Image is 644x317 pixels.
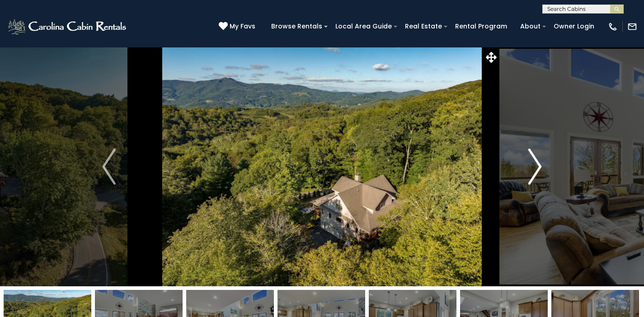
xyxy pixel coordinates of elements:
img: arrow [528,149,542,185]
a: Rental Program [451,19,512,33]
a: Real Estate [400,19,447,33]
img: phone-regular-white.png [608,22,618,32]
a: Owner Login [549,19,599,33]
a: Browse Rentals [267,19,327,33]
img: mail-regular-white.png [627,22,637,32]
button: Previous [73,47,145,286]
button: Next [499,47,571,286]
a: Local Area Guide [331,19,396,33]
span: My Favs [230,22,255,31]
img: arrow [102,149,116,185]
img: White-1-2.png [7,18,129,36]
a: About [516,19,545,33]
a: My Favs [219,22,258,32]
